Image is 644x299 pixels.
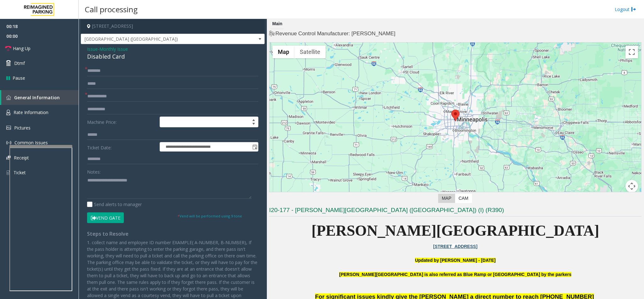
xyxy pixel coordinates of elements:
[82,2,141,17] h3: Call processing
[251,142,258,151] span: Toggle popup
[6,110,10,115] img: 'icon'
[438,194,455,203] label: Map
[625,180,638,193] button: Map camera controls
[433,244,477,249] a: [STREET_ADDRESS]
[6,156,11,160] img: 'icon'
[6,170,10,175] img: 'icon'
[415,258,495,263] font: Updated by [PERSON_NAME] - [DATE]
[615,6,636,13] a: Logout
[87,231,258,237] h4: Steps to Resolve
[311,222,599,239] span: [PERSON_NAME][GEOGRAPHIC_DATA]
[178,214,242,218] small: Vend will be performed using 9 tone
[14,140,48,146] span: Common Issues
[269,206,641,216] h3: I20-177 - [PERSON_NAME][GEOGRAPHIC_DATA] ([GEOGRAPHIC_DATA]) (I) (R390)
[271,192,292,200] a: Open this area in Google Maps (opens a new window)
[81,34,228,44] span: [GEOGRAPHIC_DATA] ([GEOGRAPHIC_DATA])
[625,46,638,58] button: Toggle fullscreen view
[272,46,294,58] button: Show street map
[1,90,79,105] a: General Information
[85,142,158,152] label: Ticket Date:
[271,19,284,29] div: Main
[14,125,30,131] span: Pictures
[87,166,101,175] label: Notes:
[81,19,265,34] h4: [STREET_ADDRESS]
[13,45,30,52] span: Hang Up
[87,52,258,61] div: Disabled Card
[85,117,158,127] label: Machine Price:
[87,46,98,52] span: Issue
[249,117,258,122] span: Increase value
[294,46,326,58] button: Show satellite imagery
[14,95,60,101] span: General Information
[98,46,128,52] span: -
[13,75,25,81] span: Pause
[6,126,11,130] img: 'icon'
[249,122,258,127] span: Decrease value
[14,60,25,66] span: Dtmf
[6,140,11,145] img: 'icon'
[339,272,571,277] b: [PERSON_NAME][GEOGRAPHIC_DATA] is also referred as Blue Ramp or [GEOGRAPHIC_DATA] by the parkers
[14,109,48,115] span: Rate Information
[271,192,292,200] img: Google
[87,212,124,223] button: Vend Gate
[451,110,460,121] div: 800 East 28th Street, Minneapolis, MN
[87,201,142,208] label: Send alerts to manager
[631,6,636,13] img: logout
[6,95,11,100] img: 'icon'
[99,46,128,52] span: Monthly Issue
[269,30,641,37] h4: Revenue Control Manufacturer: [PERSON_NAME]
[455,194,472,203] label: CAM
